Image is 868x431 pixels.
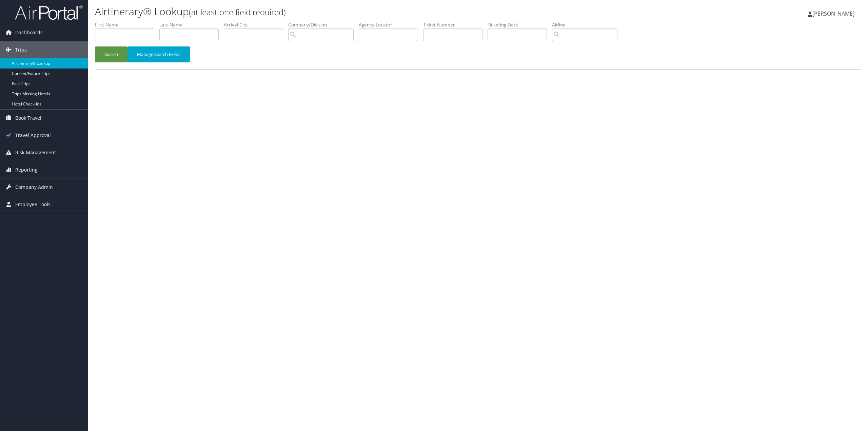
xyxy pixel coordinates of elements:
h1: Airtinerary® Lookup [95,4,606,19]
label: Last Name [159,21,224,28]
label: Agency Locator [359,21,423,28]
span: [PERSON_NAME] [812,10,854,17]
button: Manage Search Fields [127,46,190,62]
label: First Name [95,21,159,28]
span: Company Admin [15,179,53,196]
label: Arrival City [224,21,288,28]
span: Reporting [15,161,38,178]
label: Airline [552,21,623,28]
label: Company/Division [288,21,359,28]
span: Employee Tools [15,196,51,213]
img: airportal-logo.png [15,4,83,20]
span: Risk Management [15,144,56,161]
span: Dashboards [15,24,43,41]
a: [PERSON_NAME] [808,3,861,24]
label: Ticketing Date [488,21,552,28]
span: Book Travel [15,110,41,126]
small: (at least one field required) [189,6,286,18]
span: Trips [15,41,27,58]
label: Ticket Number [423,21,488,28]
button: Search [95,46,127,62]
span: Travel Approval [15,127,51,144]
